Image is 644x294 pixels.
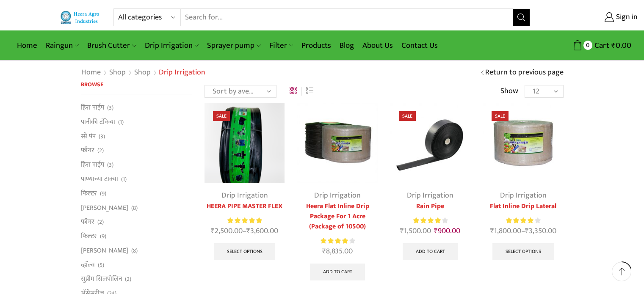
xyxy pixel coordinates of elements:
span: Browse [81,80,103,89]
a: हिरा पाईप [81,158,104,172]
span: 0 [583,41,592,49]
a: फिल्टर [81,186,97,201]
img: Flat Inline Drip Lateral [483,103,563,183]
span: Rated out of 5 [227,216,262,225]
bdi: 1,800.00 [490,225,521,237]
span: (9) [100,190,106,198]
img: Heera Rain Pipe [390,103,470,183]
a: Filter [265,36,297,55]
div: Rated 4.13 out of 5 [413,216,448,225]
a: Contact Us [397,36,442,55]
a: [PERSON_NAME] [81,243,128,258]
a: Drip Irrigation [221,189,268,202]
span: (9) [100,232,106,241]
span: (8) [131,247,138,255]
span: (3) [99,132,105,141]
span: Rated out of 5 [506,216,533,225]
select: Shop order [205,85,276,98]
a: 0 Cart ₹0.00 [539,38,631,53]
a: Drip Irrigation [314,189,361,202]
a: Drip Irrigation [407,189,453,202]
a: [PERSON_NAME] [81,201,128,215]
a: Raingun [41,36,83,55]
span: ₹ [211,225,215,237]
bdi: 1,500.00 [400,225,431,237]
span: (1) [118,118,124,126]
a: फिल्टर [81,229,97,244]
button: Search button [513,9,530,26]
a: फॉगर [81,143,94,158]
a: Select options for “HEERA PIPE MASTER FLEX” [214,243,276,260]
a: Brush Cutter [83,36,140,55]
a: Shop [134,67,151,78]
span: ₹ [490,225,494,237]
div: Rated 5.00 out of 5 [227,216,262,225]
a: Add to cart: “Heera Flat Inline Drip Package For 1 Acre (Package of 10500)” [310,264,365,280]
span: ₹ [611,39,616,52]
span: Cart [592,40,609,51]
a: Sign in [543,10,638,25]
span: ₹ [525,225,529,237]
bdi: 8,835.00 [322,245,353,258]
span: Sale [213,111,230,121]
a: Select options for “Flat Inline Drip Lateral” [492,243,554,260]
span: (3) [107,104,113,112]
span: Sign in [614,12,638,23]
span: (2) [97,146,104,155]
a: Heera Flat Inline Drip Package For 1 Acre (Package of 10500) [297,201,377,232]
span: – [205,225,285,237]
a: फॉगर [81,215,94,229]
a: Drip Irrigation [141,36,203,55]
span: (8) [131,204,138,212]
nav: Breadcrumb [81,67,205,78]
a: Flat Inline Drip Lateral [483,201,563,212]
a: पाण्याच्या टाक्या [81,172,118,187]
a: सुप्रीम सिलपोलिन [81,272,122,286]
span: Rated out of 5 [321,236,349,245]
img: Heera Gold Krushi Pipe Black [205,103,285,183]
span: Sale [399,111,416,121]
a: Drip Irrigation [500,189,547,202]
a: हिरा पाईप [81,103,104,115]
span: – [483,225,563,237]
span: Rated out of 5 [413,216,442,225]
bdi: 3,350.00 [525,225,556,237]
a: Blog [335,36,358,55]
a: Home [81,67,101,78]
span: (3) [107,161,113,169]
bdi: 2,500.00 [211,225,243,237]
span: (1) [121,175,127,184]
bdi: 3,600.00 [246,225,278,237]
span: (5) [98,261,104,269]
a: Rain Pipe [390,201,470,212]
div: Rated 4.21 out of 5 [321,236,355,245]
input: Search for... [181,9,513,26]
a: पानीकी टंकिया [81,115,115,129]
h1: Drip Irrigation [159,68,205,77]
a: Add to cart: “Rain Pipe” [403,243,458,260]
div: Rated 4.00 out of 5 [506,216,540,225]
span: Sale [492,111,509,121]
span: ₹ [400,225,404,237]
a: Sprayer pump [203,36,265,55]
img: Flat Inline [297,103,377,183]
span: (2) [125,275,131,283]
span: ₹ [434,225,438,237]
a: व्हाॅल्व [81,258,95,272]
span: ₹ [246,225,250,237]
a: HEERA PIPE MASTER FLEX [205,201,285,212]
a: Shop [109,67,126,78]
span: ₹ [322,245,326,258]
a: Return to previous page [485,67,564,78]
bdi: 0.00 [611,39,631,52]
a: Products [297,36,335,55]
a: स्प्रे पंप [81,129,96,143]
a: About Us [358,36,397,55]
a: Home [13,36,41,55]
span: (2) [97,218,104,226]
bdi: 900.00 [434,225,460,237]
span: Show [500,86,518,97]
